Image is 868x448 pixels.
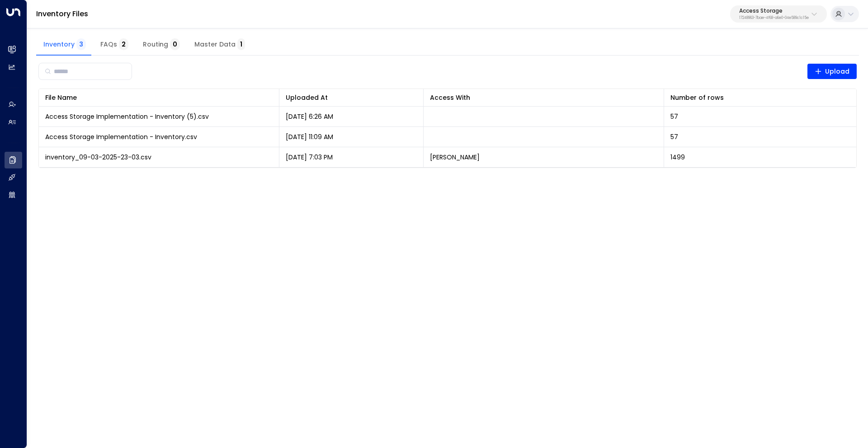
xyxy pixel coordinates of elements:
div: Number of rows [670,92,724,103]
span: inventory_09-03-2025-23-03.csv [45,153,151,162]
p: [PERSON_NAME] [430,153,480,162]
span: FAQs [100,41,128,49]
div: Number of rows [670,92,850,103]
span: 57 [670,132,678,141]
span: 57 [670,112,678,121]
p: Access Storage [739,8,809,14]
span: Inventory [43,41,86,49]
span: 3 [76,38,86,50]
span: 1499 [670,153,685,162]
button: Access Storage17248963-7bae-4f68-a6e0-04e589c1c15e [730,5,827,23]
div: Uploaded At [286,92,328,103]
span: 2 [119,38,128,50]
a: Inventory Files [36,9,88,19]
span: Access Storage Implementation - Inventory.csv [45,132,197,141]
p: [DATE] 6:26 AM [286,112,333,121]
div: File Name [45,92,77,103]
span: Master Data [194,41,245,49]
div: Access With [430,92,657,103]
div: Uploaded At [286,92,417,103]
button: Upload [807,64,857,79]
p: [DATE] 7:03 PM [286,153,333,162]
span: Access Storage Implementation - Inventory (5).csv [45,112,209,121]
span: Routing [143,41,180,49]
span: Upload [815,66,850,77]
div: File Name [45,92,273,103]
span: 1 [237,38,245,50]
p: [DATE] 11:09 AM [286,132,333,141]
p: 17248963-7bae-4f68-a6e0-04e589c1c15e [739,16,809,20]
span: 0 [170,38,180,50]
